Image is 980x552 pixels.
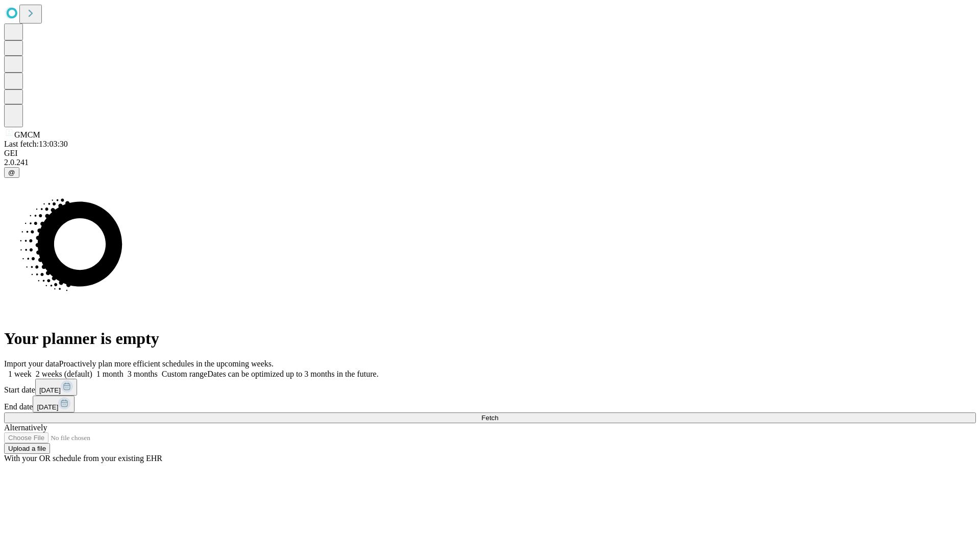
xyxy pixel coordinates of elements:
[4,412,976,423] button: Fetch
[33,396,75,412] button: [DATE]
[35,379,77,396] button: [DATE]
[4,158,976,167] div: 2.0.241
[4,443,50,454] button: Upload a file
[162,370,207,378] span: Custom range
[37,403,58,411] span: [DATE]
[4,149,976,158] div: GEI
[39,386,61,394] span: [DATE]
[96,370,124,378] span: 1 month
[4,454,162,463] span: With your OR schedule from your existing EHR
[4,359,59,368] span: Import your data
[4,396,976,412] div: End date
[8,370,32,378] span: 1 week
[4,379,976,396] div: Start date
[4,140,68,148] span: Last fetch: 13:03:30
[14,130,40,139] span: GMCM
[4,329,976,348] h1: Your planner is empty
[4,423,47,432] span: Alternatively
[207,370,378,378] span: Dates can be optimized up to 3 months in the future.
[8,169,15,176] span: @
[481,414,498,422] span: Fetch
[59,359,274,368] span: Proactively plan more efficient schedules in the upcoming weeks.
[128,370,158,378] span: 3 months
[36,370,92,378] span: 2 weeks (default)
[4,167,19,178] button: @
